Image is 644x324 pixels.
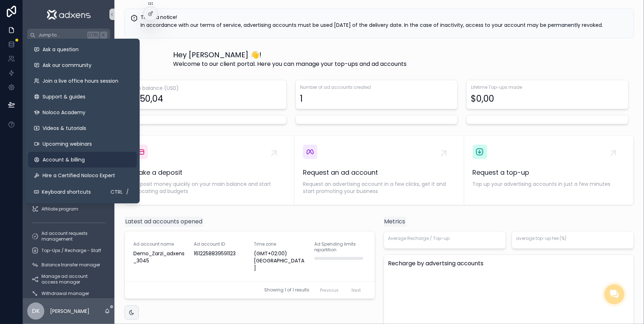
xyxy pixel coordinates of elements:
[27,287,110,300] a: Withdrawal manager
[133,168,285,178] span: Make a deposit
[384,217,406,227] code: Metrics
[23,42,114,298] div: scrollable content
[124,217,203,227] code: Latest ad accounts opened
[43,77,118,84] span: Join a live office hours session
[28,105,137,120] a: Noloco Academy
[300,84,453,90] span: Number of ad accounts created
[46,9,91,20] img: App logo
[43,172,115,179] span: Hire a Certified Noloco Expert
[300,93,303,105] div: 1
[87,32,99,39] span: Ctrl
[28,168,137,183] button: Hire a Certified Noloco Expert
[27,258,110,271] a: Balance transfer manager
[50,308,89,315] p: [PERSON_NAME]
[129,93,163,105] div: $450,04
[41,291,89,296] span: Withdrawal manager
[464,136,634,205] a: Request a top-upTop up your advertising accounts in just a few minutes
[101,32,107,38] span: K
[264,287,309,293] span: Showing 1 of 1 results
[133,180,285,195] span: Deposit money quickly on your main balance and start allocating ad budgets
[27,203,110,216] a: Affiliate program
[42,188,91,195] span: Keyboard shortcuts
[28,183,137,200] button: Keyboard shortcutsCtrl/
[41,206,78,212] span: Affiliate program
[41,248,101,253] span: Top-Ups / Recharge - Staff
[141,21,628,29] p: In accordance with our terms of service, advertising accounts must be used [DATE] of the delivery...
[28,136,137,152] a: Upcoming webinars
[141,21,628,29] div: In accordance with our terms of service, advertising accounts must be used within 07 days of the ...
[303,168,455,178] span: Request an ad account
[43,93,85,100] span: Support & guides
[28,120,137,136] a: Videos & tutorials
[254,241,306,247] span: Time zone
[314,241,366,253] span: Ad Spending limits repartition
[294,136,464,205] a: Request an ad accountRequest an advertising account in a few clicks, get it and start promoting y...
[43,140,92,148] span: Upcoming webinars
[254,250,306,271] div: (GMT+02:00) [GEOGRAPHIC_DATA]
[133,241,185,247] span: Ad account name
[43,46,79,53] span: Ask a question
[125,136,294,205] a: Make a depositDeposit money quickly on your main balance and start allocating ad budgets
[28,73,137,89] a: Join a live office hours session
[43,125,86,132] span: Videos & tutorials
[41,274,103,285] span: Manage ad account access manager
[27,244,110,257] a: Top-Ups / Recharge - Staff
[27,273,110,286] a: Manage ad account access manager
[41,231,103,242] span: Ad account requests management
[28,152,137,168] a: Account & billing
[173,60,407,68] span: Welcome to our client portal. Here you can manage your top-ups and ad accounts
[110,188,123,196] span: Ctrl
[388,259,630,268] span: Recharge by advertsing accounts
[303,180,455,195] span: Request an advertising account in a few clicks, get it and start promoting your business
[473,180,625,188] span: Top up your advertising accounts in just a few minutes
[194,241,246,247] span: Ad account ID
[473,168,625,178] span: Request a top-up
[133,250,185,264] div: Demo_Zarzi_adxens_3045
[516,236,629,241] span: average top-up fee (%)
[27,29,110,42] button: Jump to...CtrlK
[471,84,624,90] span: Lifetime Top-ups made
[38,32,84,38] span: Jump to...
[28,57,137,73] a: Ask our community
[43,109,85,116] span: Noloco Academy
[28,42,137,57] button: Ask a question
[141,15,628,20] h5: This is a notice!
[32,307,40,315] span: DK
[43,156,85,163] span: Account & billing
[129,84,282,92] h3: Main balance (USD)
[471,93,494,105] div: $0,00
[194,250,246,257] div: 1612258839591123
[125,231,375,281] a: Ad account nameDemo_Zarzi_adxens_3045Ad account ID1612258839591123Time zone(GMT+02:00) [GEOGRAPHI...
[41,262,100,268] span: Balance transfer manager
[388,236,501,241] span: Average Recharge / Top-up
[173,50,407,60] h1: Hey [PERSON_NAME] 👋!
[27,230,110,243] a: Ad account requests management
[125,189,131,195] span: /
[43,62,92,69] span: Ask our community
[28,89,137,105] a: Support & guides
